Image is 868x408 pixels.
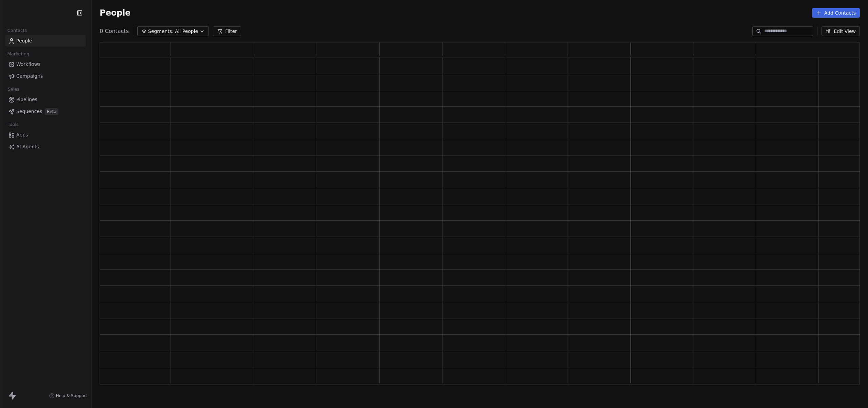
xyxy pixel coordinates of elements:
span: All People [175,28,198,35]
span: Beta [45,108,58,115]
span: Pipelines [16,96,37,103]
a: People [5,35,86,47]
button: Add Contacts [812,8,860,18]
span: Tools [5,119,21,130]
button: Edit View [822,26,860,36]
span: Help & Support [56,393,87,398]
div: grid [100,57,860,385]
span: Apps [16,131,28,138]
span: Sequences [16,108,42,115]
span: Contacts [4,25,30,36]
button: Filter [213,26,241,36]
a: Workflows [5,59,86,70]
a: Apps [5,129,86,141]
span: Sales [5,84,22,94]
span: People [16,37,32,44]
a: Campaigns [5,71,86,82]
span: Segments: [148,28,174,35]
span: AI Agents [16,143,39,150]
a: SequencesBeta [5,106,86,117]
span: People [100,8,131,18]
span: Campaigns [16,73,43,80]
span: Workflows [16,61,41,68]
span: Marketing [4,49,32,59]
a: Help & Support [49,393,87,398]
a: Pipelines [5,94,86,105]
span: 0 Contacts [100,27,129,35]
a: AI Agents [5,141,86,152]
